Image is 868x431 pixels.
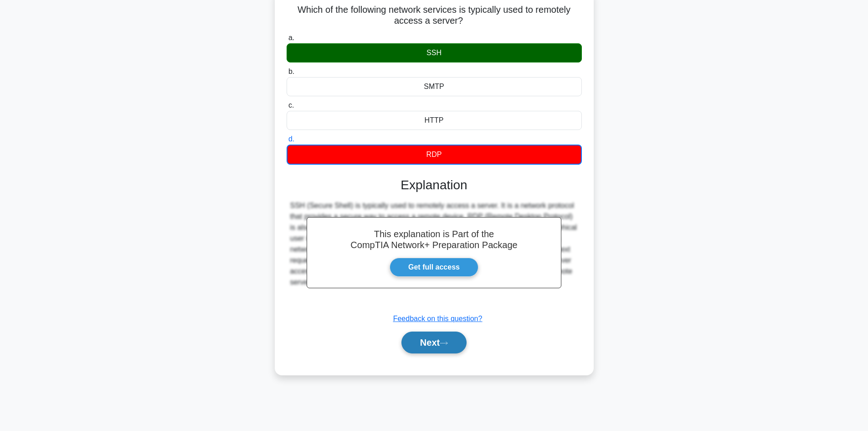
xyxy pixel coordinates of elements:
[288,68,294,75] span: b.
[287,43,582,62] div: SSH
[287,77,582,96] div: SMTP
[286,4,583,27] h5: Which of the following network services is typically used to remotely access a server?
[287,145,582,165] div: RDP
[288,34,294,42] span: a.
[287,111,582,130] div: HTTP
[393,315,483,322] a: Feedback on this question?
[390,258,478,277] a: Get full access
[292,177,576,193] h3: Explanation
[290,200,578,288] div: SSH (Secure Shell) is typically used to remotely access a server. It is a network protocol that p...
[288,101,294,109] span: c.
[288,135,294,143] span: d.
[401,332,467,353] button: Next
